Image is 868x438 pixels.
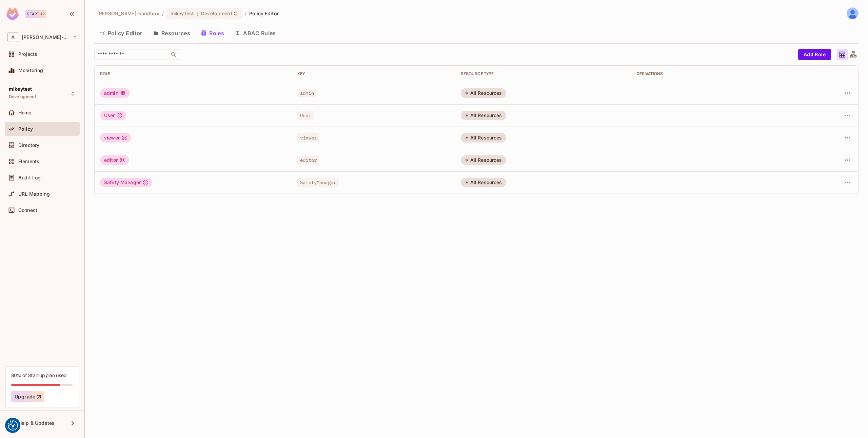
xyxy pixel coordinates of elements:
img: SReyMgAAAABJRU5ErkJggg== [6,7,19,20]
span: Development [9,94,36,100]
div: All Resources [461,133,506,143]
span: Workspace: alex-trustflight-sandbox [22,35,70,40]
span: Projects [18,51,37,57]
div: RESOURCE TYPE [461,71,626,76]
div: 80% of Startup plan used [11,372,66,378]
span: mikeytest [9,86,32,92]
button: Add Role [798,49,831,60]
span: Directory [18,143,39,148]
div: Derivations [637,71,785,76]
div: All Resources [461,155,506,165]
div: All Resources [461,111,506,120]
div: Role [100,71,287,76]
span: mikeytest [171,10,194,17]
button: ABAC Rules [230,25,281,42]
span: viewer [297,133,319,142]
button: Consent Preferences [8,420,18,431]
span: Policy [18,126,33,132]
button: Roles [196,25,230,42]
button: Policy Editor [94,25,148,42]
button: Resources [148,25,196,42]
span: Elements [18,159,39,164]
div: User [100,111,126,120]
span: A [7,32,18,42]
div: viewer [100,133,131,143]
div: editor [100,155,129,165]
span: User [297,111,314,120]
span: Help & Updates [18,420,55,426]
span: Connect [18,207,37,213]
li: / [162,10,164,17]
span: editor [297,156,319,165]
span: SafetyManager [297,178,339,187]
div: Safety Manager [100,178,152,187]
span: Monitoring [18,68,43,73]
button: Upgrade [11,391,44,402]
span: : [196,11,199,16]
span: admin [297,89,317,97]
div: admin [100,88,130,98]
div: Key [297,71,450,76]
span: Home [18,110,32,115]
img: Mikey Forbes [847,8,858,19]
div: Startup [25,10,46,18]
span: Policy Editor [249,10,279,17]
img: Revisit consent button [8,420,18,431]
span: Audit Log [18,175,41,180]
div: All Resources [461,178,506,187]
span: URL Mapping [18,191,50,197]
span: the active workspace [97,10,159,17]
li: / [245,10,246,17]
div: All Resources [461,88,506,98]
span: Development [201,10,232,17]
